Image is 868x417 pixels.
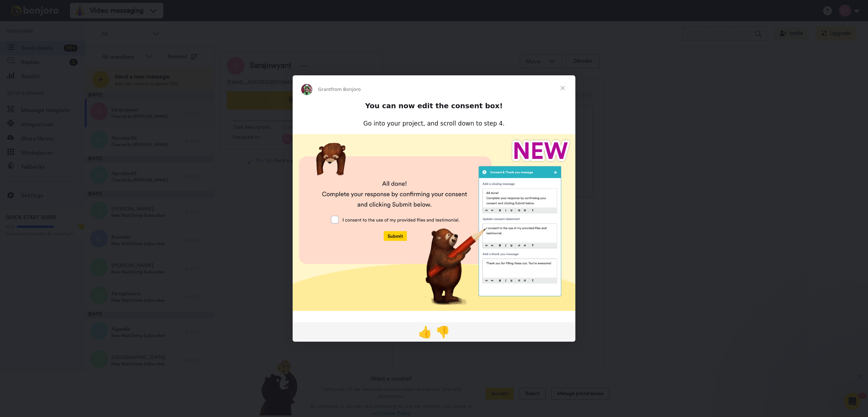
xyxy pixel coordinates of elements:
span: Close [550,75,575,101]
h2: You can now edit the consent box! [336,101,532,114]
span: 👎 [436,325,450,339]
span: thumbs up reaction [416,323,434,340]
span: from Bonjoro [331,87,361,92]
span: Grant [318,87,331,92]
div: Go into your project, and scroll down to step 4. [336,120,532,128]
img: Profile image for Grant [301,84,312,95]
span: 1 reaction [434,323,452,340]
span: 👍 [418,325,432,339]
